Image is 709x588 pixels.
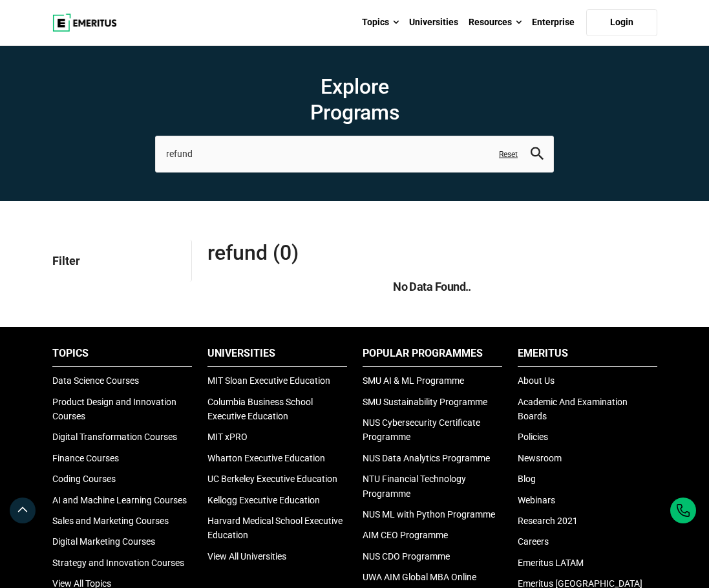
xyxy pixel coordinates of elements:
a: Policies [518,432,548,442]
a: Newsroom [518,453,562,463]
a: Strategy and Innovation Courses [52,558,184,568]
a: About Us [518,375,555,386]
p: Filter [52,240,181,282]
a: Finance Courses [52,453,119,463]
h1: Explore [155,74,554,125]
a: Research 2021 [518,516,578,526]
a: MIT xPRO [207,432,248,442]
input: search-page [155,136,554,172]
a: Reset search [499,149,518,160]
a: Product Design and Innovation Courses [52,397,176,421]
span: refund (0) [207,240,432,266]
h5: No Data Found.. [207,278,657,295]
a: search [531,150,544,162]
a: Wharton Executive Education [207,453,325,463]
a: SMU AI & ML Programme [363,375,464,386]
a: SMU Sustainability Programme [363,397,487,407]
span: Programs [155,100,554,125]
a: Webinars [518,495,555,505]
a: UC Berkeley Executive Education [207,474,337,484]
a: Digital Transformation Courses [52,432,177,442]
a: Blog [518,474,536,484]
a: Digital Marketing Courses [52,536,155,547]
a: MIT Sloan Executive Education [207,375,330,386]
a: NUS ML with Python Programme [363,509,495,520]
a: Data Science Courses [52,375,139,386]
a: AIM CEO Programme [363,530,448,540]
a: Columbia Business School Executive Education [207,397,313,421]
a: NUS Cybersecurity Certificate Programme [363,417,480,442]
a: Sales and Marketing Courses [52,516,169,526]
a: Academic And Examination Boards [518,397,628,421]
a: NTU Financial Technology Programme [363,474,466,498]
a: Emeritus LATAM [518,558,584,568]
a: UWA AIM Global MBA Online [363,572,476,582]
a: View All Universities [207,551,286,562]
a: Kellogg Executive Education [207,495,320,505]
a: Harvard Medical School Executive Education [207,516,343,540]
a: Coding Courses [52,474,116,484]
button: search [531,147,544,162]
a: Careers [518,536,549,547]
a: NUS Data Analytics Programme [363,453,490,463]
a: Login [586,9,657,36]
a: AI and Machine Learning Courses [52,495,187,505]
a: NUS CDO Programme [363,551,450,562]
